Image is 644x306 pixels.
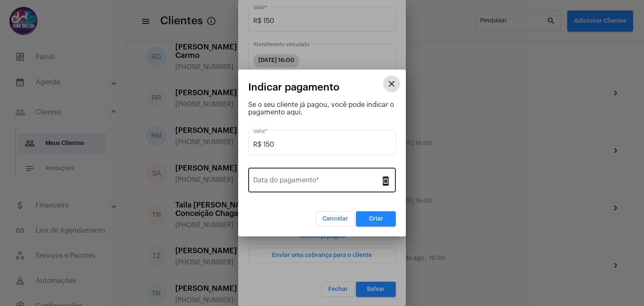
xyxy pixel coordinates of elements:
[248,82,340,93] span: Indicar pagamento
[253,141,391,148] input: Valor
[387,79,397,89] mat-icon: close
[316,211,355,226] button: Cancelar
[356,211,396,226] button: Criar
[381,176,391,186] mat-icon: book_online
[248,101,396,116] div: Se o seu cliente já pagou, você pode indicar o pagamento aqui.
[369,216,383,222] span: Criar
[322,216,348,222] span: Cancelar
